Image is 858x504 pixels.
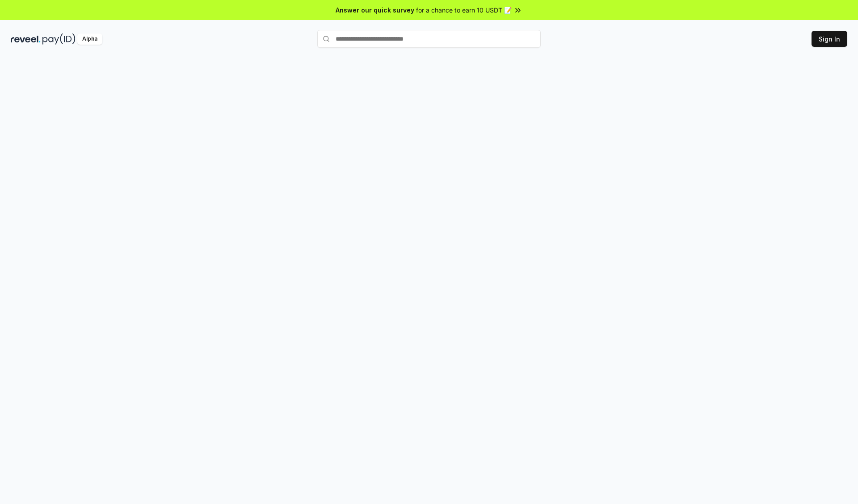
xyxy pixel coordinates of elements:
button: Sign In [812,31,847,47]
span: for a chance to earn 10 USDT 📝 [416,5,512,15]
span: Answer our quick survey [336,5,414,15]
img: pay_id [42,33,76,45]
img: reveel_dark [11,33,41,45]
div: Alpha [77,33,102,45]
